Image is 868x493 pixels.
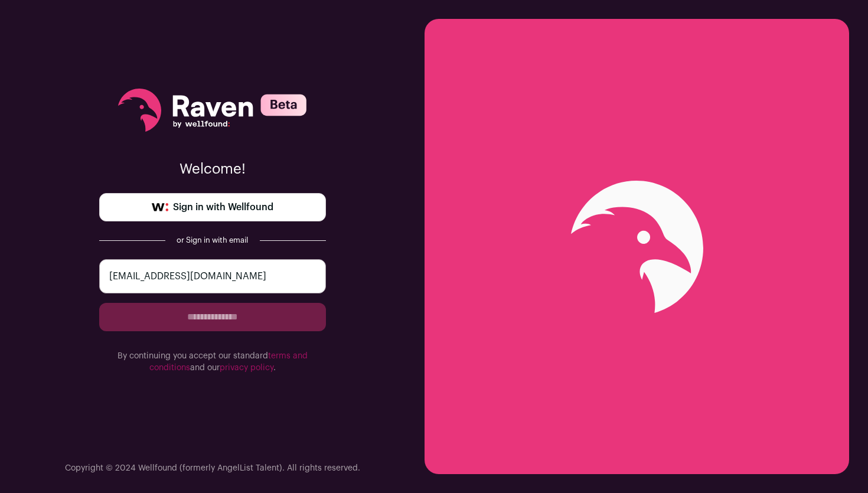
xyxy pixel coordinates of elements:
img: wellfound-symbol-flush-black-fb3c872781a75f747ccb3a119075da62bfe97bd399995f84a933054e44a575c4.png [152,203,168,211]
div: or Sign in with email [175,236,250,245]
span: Sign in with Wellfound [173,200,273,214]
a: Sign in with Wellfound [99,193,326,221]
p: By continuing you accept our standard and our . [99,350,326,374]
p: Welcome! [99,160,326,179]
input: email@example.com [99,259,326,293]
p: Copyright © 2024 Wellfound (formerly AngelList Talent). All rights reserved. [65,462,360,474]
a: privacy policy [220,364,273,372]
